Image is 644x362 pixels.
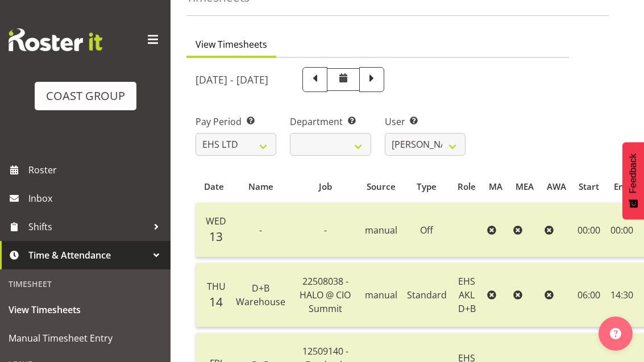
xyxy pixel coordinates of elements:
[3,272,168,296] div: Timesheet
[196,115,276,128] label: Pay Period
[458,180,476,193] span: Role
[196,73,268,86] h5: [DATE] - [DATE]
[614,180,629,193] span: End
[417,180,437,193] span: Type
[28,218,148,235] span: Shifts
[206,215,226,227] span: Wed
[547,180,566,193] span: AWA
[606,203,638,257] td: 00:00
[300,275,351,315] span: 22508038 - HALO @ CIO Summit
[365,224,397,236] span: manual
[367,180,396,193] span: Source
[319,180,332,193] span: Job
[259,224,262,236] span: -
[516,180,534,193] span: MEA
[628,153,638,193] span: Feedback
[28,161,165,178] span: Roster
[385,115,466,128] label: User
[572,263,606,327] td: 06:00
[324,224,327,236] span: -
[28,247,148,264] span: Time & Attendance
[46,88,125,105] div: COAST GROUP
[9,301,162,318] span: View Timesheets
[248,180,273,193] span: Name
[236,282,285,308] span: D+B Warehouse
[207,280,226,293] span: Thu
[579,180,599,193] span: Start
[9,28,102,51] img: Rosterit website logo
[610,328,621,339] img: help-xxl-2.png
[28,190,165,207] span: Inbox
[402,263,451,327] td: Standard
[3,296,168,324] a: View Timesheets
[209,228,223,244] span: 13
[365,289,397,301] span: manual
[402,203,451,257] td: Off
[489,180,502,193] span: MA
[458,275,476,315] span: EHS AKL D+B
[209,294,223,310] span: 14
[9,330,162,347] span: Manual Timesheet Entry
[290,115,371,128] label: Department
[204,180,224,193] span: Date
[622,142,644,219] button: Feedback - Show survey
[196,38,267,51] span: View Timesheets
[606,263,638,327] td: 14:30
[572,203,606,257] td: 00:00
[3,324,168,352] a: Manual Timesheet Entry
